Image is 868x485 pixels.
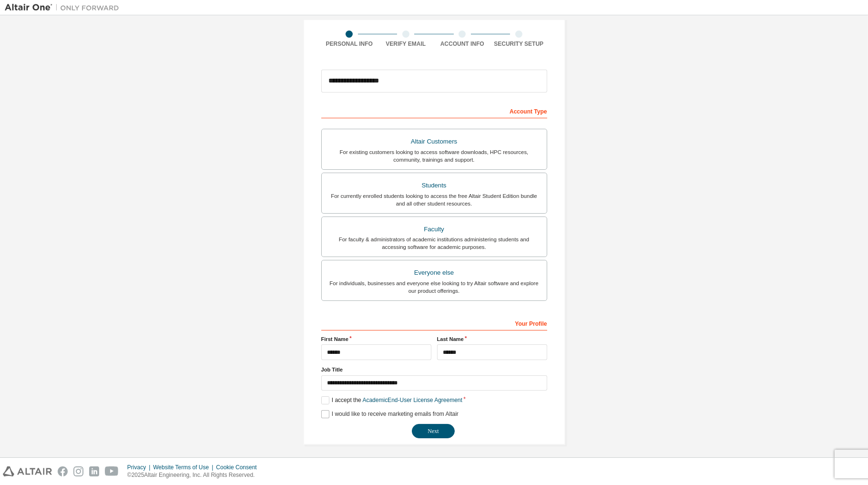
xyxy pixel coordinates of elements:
[5,3,124,12] img: Altair One
[327,192,541,207] div: For currently enrolled students looking to access the free Altair Student Edition bundle and all ...
[73,466,83,476] img: instagram.svg
[58,466,68,476] img: facebook.svg
[321,396,462,404] label: I accept the
[321,103,547,118] div: Account Type
[321,40,378,48] div: Personal Info
[105,466,119,476] img: youtube.svg
[327,266,541,279] div: Everyone else
[363,397,462,403] a: Academic End-User License Agreement
[321,335,431,343] label: First Name
[327,236,541,251] div: For faculty & administrators of academic institutions administering students and accessing softwa...
[127,471,263,479] p: © 2025 Altair Engineering, Inc. All Rights Reserved.
[434,40,491,48] div: Account Info
[321,410,459,418] label: I would like to receive marketing emails from Altair
[327,135,541,148] div: Altair Customers
[327,179,541,192] div: Students
[490,40,547,48] div: Security Setup
[3,466,52,476] img: altair_logo.svg
[327,148,541,164] div: For existing customers looking to access software downloads, HPC resources, community, trainings ...
[327,279,541,295] div: For individuals, businesses and everyone else looking to try Altair software and explore our prod...
[437,335,547,343] label: Last Name
[153,464,216,471] div: Website Terms of Use
[321,366,547,373] label: Job Title
[127,464,153,471] div: Privacy
[327,223,541,236] div: Faculty
[378,40,434,48] div: Verify Email
[89,466,99,476] img: linkedin.svg
[412,424,455,438] button: Next
[321,315,547,330] div: Your Profile
[216,464,262,471] div: Cookie Consent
